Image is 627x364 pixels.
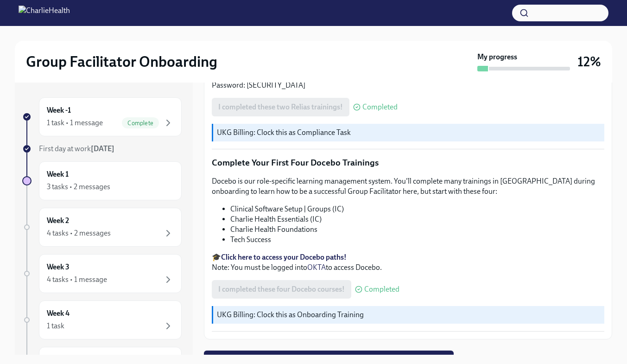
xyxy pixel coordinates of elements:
h6: Week 2 [47,216,69,226]
div: 1 task [47,321,64,331]
div: 4 tasks • 1 message [47,275,107,285]
p: UKG Billing: Clock this as Compliance Task [217,128,601,138]
img: CharlieHealth [19,6,70,20]
a: Week 34 tasks • 1 message [22,254,182,293]
a: First day at work[DATE] [22,144,182,154]
p: Docebo is our role-specific learning management system. You'll complete many trainings in [GEOGRA... [212,176,604,197]
li: Charlie Health Foundations [230,224,604,235]
strong: My progress [477,52,517,62]
p: 🎓 Note: You must be logged into to access Docebo. [212,252,604,273]
li: Charlie Health Essentials (IC) [230,214,604,224]
h6: Week 1 [47,169,69,179]
h6: Week 3 [47,262,70,272]
strong: [DATE] [91,144,114,153]
h2: Group Facilitator Onboarding [26,52,217,71]
a: OKTA [307,263,326,272]
a: Week 24 tasks • 2 messages [22,208,182,247]
a: Week -11 task • 1 messageComplete [22,97,182,136]
a: Click here to access your Docebo paths! [221,253,347,262]
h3: 12% [577,53,601,70]
a: Week 13 tasks • 2 messages [22,161,182,200]
p: Complete Your First Four Docebo Trainings [212,157,604,169]
span: Completed [362,103,398,111]
li: Tech Success [230,235,604,245]
a: Week 41 task [22,300,182,339]
span: Complete [122,120,159,127]
span: Completed [364,286,399,293]
p: UKG Billing: Clock this as Onboarding Training [217,310,601,320]
div: 3 tasks • 2 messages [47,182,110,192]
h6: Week 4 [47,308,70,319]
span: First day at work [39,144,114,153]
div: 1 task • 1 message [47,118,103,128]
div: 4 tasks • 2 messages [47,228,111,238]
h6: Week -1 [47,105,71,115]
li: Clinical Software Setup | Groups (IC) [230,204,604,214]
